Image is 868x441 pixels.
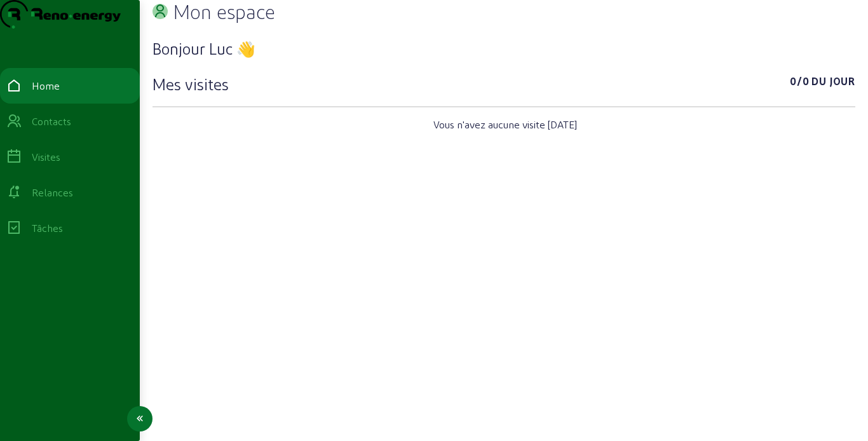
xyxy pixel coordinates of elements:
[433,117,577,132] span: Vous n'avez aucune visite [DATE]
[32,114,71,129] div: Contacts
[811,74,855,94] span: Du jour
[32,185,73,200] div: Relances
[790,74,809,94] span: 0/0
[153,74,229,94] h3: Mes visites
[153,38,855,58] h3: Bonjour Luc 👋
[32,78,60,93] div: Home
[32,149,60,165] div: Visites
[32,221,63,236] div: Tâches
